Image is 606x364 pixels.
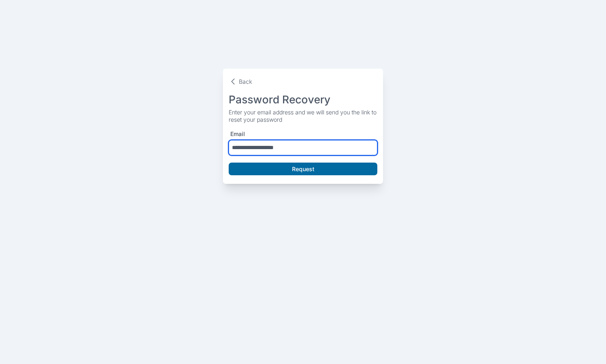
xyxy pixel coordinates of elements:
p: Back [239,78,252,85]
h1: Password Recovery [229,93,377,106]
button: Request [229,163,377,176]
button: Back [229,77,377,86]
label: Email [230,130,245,138]
p: Enter your email address and we will send you the link to reset your password [229,109,377,123]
